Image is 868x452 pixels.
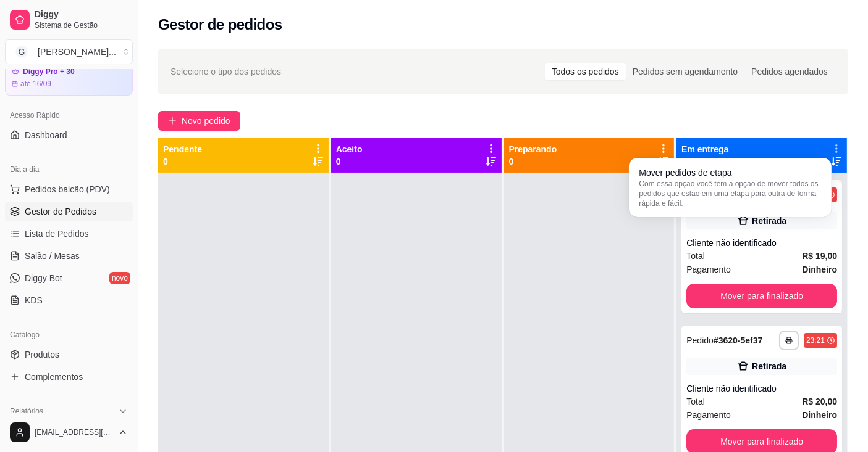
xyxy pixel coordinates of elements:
[509,143,557,155] p: Preparando
[10,406,43,416] span: Relatórios
[686,408,731,422] span: Pagamento
[336,155,363,168] p: 0
[23,67,75,76] article: Diggy Pro + 30
[168,117,177,125] span: plus
[25,250,80,262] span: Salão / Mesas
[336,143,363,155] p: Aceito
[545,63,626,80] div: Todos os pedidos
[25,129,67,141] span: Dashboard
[681,143,728,155] p: Em entrega
[163,155,202,168] p: 0
[686,335,714,345] span: Pedido
[686,263,731,276] span: Pagamento
[744,63,835,80] div: Pedidos agendados
[5,39,133,64] button: Select a team
[626,63,744,80] div: Pedidos sem agendamento
[714,335,762,345] strong: # 3620-5ef37
[5,160,133,179] div: Dia a dia
[806,335,825,345] div: 23:21
[802,397,837,406] strong: R$ 20,00
[639,166,731,179] span: Mover pedidos de etapa
[35,427,113,437] span: [EMAIL_ADDRESS][DOMAIN_NAME]
[802,251,837,261] strong: R$ 19,00
[35,20,128,30] span: Sistema de Gestão
[802,410,837,420] strong: Dinheiro
[25,294,43,306] span: KDS
[15,46,28,58] span: G
[182,114,230,128] span: Novo pedido
[163,143,202,155] p: Pendente
[25,272,62,284] span: Diggy Bot
[25,183,110,195] span: Pedidos balcão (PDV)
[686,395,705,408] span: Total
[686,284,837,308] button: Mover para finalizado
[686,249,705,263] span: Total
[25,348,59,361] span: Produtos
[681,155,728,168] p: 18
[686,382,837,395] div: Cliente não identificado
[35,9,128,20] span: Diggy
[802,265,837,274] strong: Dinheiro
[5,105,133,125] div: Acesso Rápido
[25,205,96,218] span: Gestor de Pedidos
[686,237,837,249] div: Cliente não identificado
[25,371,83,383] span: Complementos
[158,15,282,35] h2: Gestor de pedidos
[20,79,51,89] article: até 16/09
[752,360,786,372] div: Retirada
[509,155,557,168] p: 0
[752,215,786,227] div: Retirada
[25,228,89,240] span: Lista de Pedidos
[5,325,133,345] div: Catálogo
[639,179,822,208] span: Com essa opção você tem a opção de mover todos os pedidos que estão em uma etapa para outra de fo...
[171,65,281,78] span: Selecione o tipo dos pedidos
[38,46,116,58] div: [PERSON_NAME] ...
